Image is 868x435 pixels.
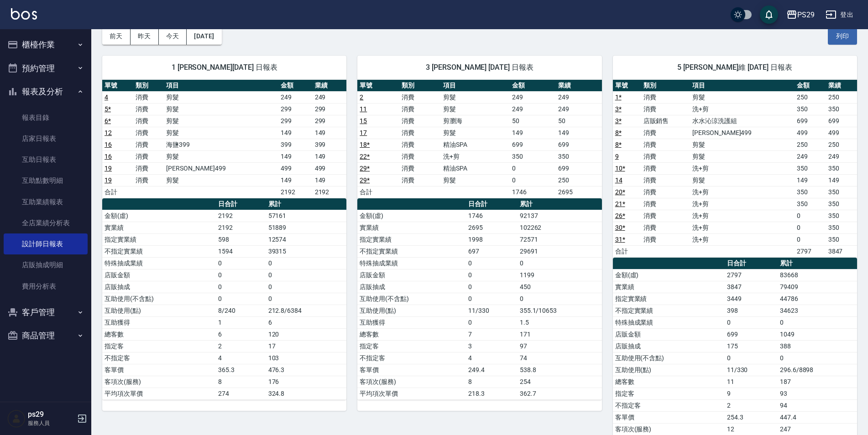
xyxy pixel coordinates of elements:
[28,410,74,419] h5: ps29
[266,328,347,340] td: 120
[641,233,690,245] td: 消費
[4,128,88,149] a: 店家日報表
[624,63,846,72] span: 5 [PERSON_NAME]維 [DATE] 日報表
[133,103,164,115] td: 消費
[102,269,216,281] td: 店販金額
[518,305,602,316] td: 355.1/10653
[690,198,795,210] td: 洗+剪
[690,150,795,162] td: 剪髮
[266,257,347,269] td: 0
[266,352,347,364] td: 103
[266,281,347,293] td: 0
[278,127,313,139] td: 149
[778,269,857,281] td: 83668
[357,305,466,316] td: 互助使用(點)
[360,117,367,124] a: 15
[313,115,347,127] td: 299
[266,305,347,316] td: 212.8/6384
[510,115,556,127] td: 50
[266,293,347,305] td: 0
[641,174,690,186] td: 消費
[102,222,216,233] td: 實業績
[641,139,690,150] td: 消費
[360,129,367,136] a: 17
[725,328,778,340] td: 699
[278,80,313,92] th: 金額
[368,63,591,72] span: 3 [PERSON_NAME] [DATE] 日報表
[613,80,857,258] table: a dense table
[826,150,857,162] td: 249
[613,328,725,340] td: 店販金額
[615,176,622,184] a: 14
[102,305,216,316] td: 互助使用(點)
[641,103,690,115] td: 消費
[795,91,826,103] td: 250
[357,222,466,233] td: 實業績
[4,324,88,347] button: 商品管理
[4,192,88,212] a: 互助業績報表
[357,340,466,352] td: 指定客
[216,245,266,257] td: 1594
[266,233,347,245] td: 12574
[357,80,399,92] th: 單號
[102,186,133,198] td: 合計
[216,269,266,281] td: 0
[826,91,857,103] td: 250
[216,316,266,328] td: 1
[4,80,88,104] button: 報表及分析
[510,139,556,150] td: 699
[266,245,347,257] td: 39315
[778,340,857,352] td: 388
[778,281,857,293] td: 79409
[510,91,556,103] td: 249
[102,340,216,352] td: 指定客
[216,364,266,376] td: 365.3
[216,281,266,293] td: 0
[357,257,466,269] td: 特殊抽成業績
[510,162,556,174] td: 0
[133,150,164,162] td: 消費
[133,115,164,127] td: 消費
[164,150,278,162] td: 剪髮
[360,105,367,113] a: 11
[357,281,466,293] td: 店販抽成
[613,340,725,352] td: 店販抽成
[164,115,278,127] td: 剪髮
[441,80,510,92] th: 項目
[826,222,857,233] td: 350
[133,91,164,103] td: 消費
[826,103,857,115] td: 350
[216,328,266,340] td: 6
[164,80,278,92] th: 項目
[357,245,466,257] td: 不指定實業績
[725,281,778,293] td: 3847
[725,340,778,352] td: 175
[690,115,795,127] td: 水水沁涼洗護組
[187,28,221,45] button: [DATE]
[441,174,510,186] td: 剪髮
[28,419,74,427] p: 服務人員
[216,222,266,233] td: 2192
[613,245,641,257] td: 合計
[510,103,556,115] td: 249
[466,257,518,269] td: 0
[510,127,556,139] td: 149
[641,162,690,174] td: 消費
[822,6,857,23] button: 登出
[466,233,518,245] td: 1998
[826,233,857,245] td: 350
[266,210,347,222] td: 57161
[778,258,857,269] th: 累計
[4,149,88,170] a: 互助日報表
[518,198,602,210] th: 累計
[725,258,778,269] th: 日合計
[105,129,112,136] a: 12
[690,222,795,233] td: 洗+剪
[164,162,278,174] td: [PERSON_NAME]499
[278,103,313,115] td: 299
[216,305,266,316] td: 8/240
[518,210,602,222] td: 92137
[399,162,441,174] td: 消費
[216,257,266,269] td: 0
[556,186,602,198] td: 2695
